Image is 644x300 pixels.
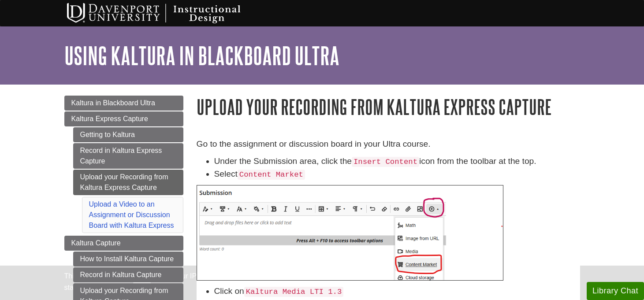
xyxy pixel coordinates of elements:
a: Kaltura Express Capture [64,111,183,126]
li: Select [214,168,580,181]
img: Davenport University Instructional Design [60,2,272,24]
code: Kaltura Media LTI 1.3 [244,287,344,297]
h1: Upload your Recording from Kaltura Express Capture [197,96,580,118]
a: How to Install Kaltura Capture [73,252,183,267]
a: Record in Kaltura Express Capture [73,143,183,169]
li: Click on [214,285,580,298]
a: Getting to Kaltura [73,127,183,142]
code: Content Market [238,170,305,180]
span: Kaltura Capture [71,239,121,247]
span: Kaltura Express Capture [71,115,148,122]
a: Upload a Video to an Assignment or Discussion Board with Kaltura Express [89,200,174,229]
button: Library Chat [587,282,644,300]
span: Kaltura in Blackboard Ultra [71,99,155,107]
a: Kaltura in Blackboard Ultra [64,96,183,111]
li: Under the Submission area, click the icon from the toolbar at the top. [214,155,580,168]
a: Kaltura Capture [64,236,183,251]
a: Using Kaltura in Blackboard Ultra [64,42,339,69]
a: Record in Kaltura Capture [73,267,183,282]
a: Upload your Recording from Kaltura Express Capture [73,170,183,195]
code: Insert Content [352,157,419,167]
p: Go to the assignment or discussion board in your Ultra course. [197,138,580,151]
